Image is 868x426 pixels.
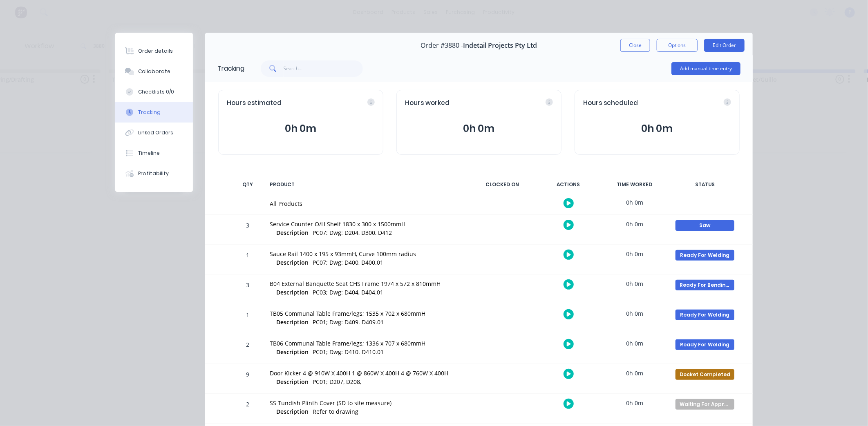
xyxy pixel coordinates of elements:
span: Description [276,258,309,267]
div: 0h 0m [604,364,665,382]
button: 0h 0m [227,121,375,136]
div: 2 [235,335,260,364]
div: Order details [138,47,173,55]
div: 0h 0m [604,245,665,263]
div: SS Tundish Plinth Cover (SD to site measure) [270,399,462,407]
button: Edit Order [704,39,745,52]
div: Ready For Welding [676,310,734,320]
span: Hours estimated [227,98,282,108]
span: Hours worked [405,98,450,108]
div: 9 [235,365,260,393]
button: Ready For Bending/Rolling [675,279,735,291]
div: Tracking [217,64,244,74]
span: Indetail Projects Pty Ltd [463,42,537,49]
button: 0h 0m [405,121,553,136]
div: Saw [676,220,734,231]
div: Linked Orders [138,129,173,136]
div: Door Kicker 4 @ 910W X 400H 1 @ 860W X 400H 4 @ 760W X 400H [270,369,462,377]
span: PC01; Dwg: D409. D409.01 [313,318,384,326]
div: QTY [235,176,260,193]
button: Saw [675,220,735,231]
div: B04 External Banquette Seat CHS Frame 1974 x 572 x 810mmH [270,279,462,288]
div: 0h 0m [604,304,665,323]
div: PRODUCT [265,176,467,193]
div: Ready For Welding [676,250,734,261]
div: Collaborate [138,68,170,75]
button: Checklists 0/0 [115,82,193,102]
span: Refer to drawing [313,408,358,415]
div: 1 [235,306,260,334]
div: CLOCKED ON [472,176,533,193]
div: TB06 Communal Table Frame/legs; 1336 x 707 x 680mmH [270,339,462,348]
div: Docket Completed [676,369,734,380]
button: Add manual time entry [671,62,740,75]
div: TIME WORKED [604,176,665,193]
span: PC07; Dwg: D204, D300, D412 [313,229,392,236]
div: Profitability [138,170,169,177]
button: Close [620,39,650,52]
div: 0h 0m [604,334,665,352]
span: PC07; Dwg: D400, D400.01 [313,259,383,266]
div: 1 [235,246,260,274]
div: All Products [270,199,462,208]
button: Docket Completed [675,369,735,380]
div: Sauce Rail 1400 x 195 x 93mmH, Curve 100mm radius [270,250,462,258]
span: Description [276,288,309,297]
button: Collaborate [115,61,193,82]
div: Service Counter O/H Shelf 1830 x 300 x 1500mmH [270,220,462,228]
div: STATUS [670,176,740,193]
button: Tracking [115,102,193,123]
button: Timeline [115,143,193,163]
div: 3 [235,276,260,304]
span: Description [276,228,309,237]
span: PC03; Dwg: D404, D404.01 [313,288,383,296]
div: ACTIONS [538,176,599,193]
span: Description [276,318,309,326]
input: Search... [284,60,363,77]
div: 0h 0m [604,193,665,212]
span: Order #3880 - [421,42,463,49]
div: TB05 Communal Table Frame/legs; 1535 x 702 x 680mmH [270,309,462,318]
button: Linked Orders [115,123,193,143]
div: Timeline [138,149,160,157]
div: 3 [235,216,260,244]
button: Ready For Welding [675,309,735,321]
button: Waiting For Approval [675,399,735,410]
div: 0h 0m [604,215,665,233]
div: 2 [235,395,260,423]
span: Hours scheduled [583,98,638,108]
div: Tracking [138,109,161,116]
div: Checklists 0/0 [138,88,174,96]
button: Ready For Welding [675,250,735,261]
button: Profitability [115,163,193,184]
span: PC01; D207, D208, [313,378,361,386]
div: Ready For Welding [676,339,734,350]
span: Description [276,407,309,416]
button: Ready For Welding [675,339,735,350]
span: Description [276,348,309,356]
button: Options [657,39,698,52]
span: PC01; Dwg: D410. D410.01 [313,348,384,356]
button: Order details [115,41,193,61]
button: 0h 0m [583,121,731,136]
span: Description [276,377,309,386]
div: 0h 0m [604,394,665,412]
div: 0h 0m [604,274,665,293]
